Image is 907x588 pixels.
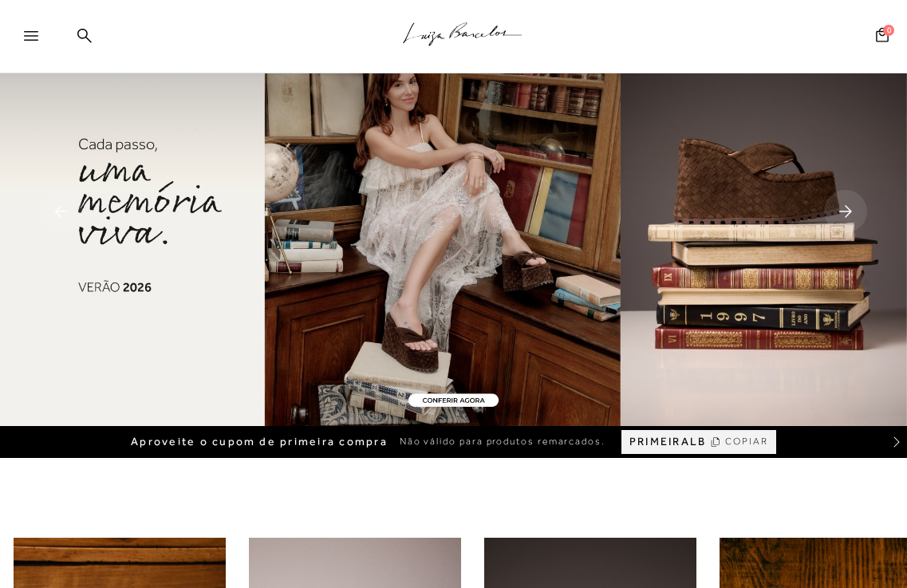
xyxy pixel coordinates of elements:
[725,434,768,449] span: COPIAR
[400,435,605,448] span: Não válido para produtos remarcados.
[871,26,893,48] button: 0
[883,25,894,36] span: 0
[629,435,706,448] span: PRIMEIRALB
[131,435,388,448] span: Aproveite o cupom de primeira compra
